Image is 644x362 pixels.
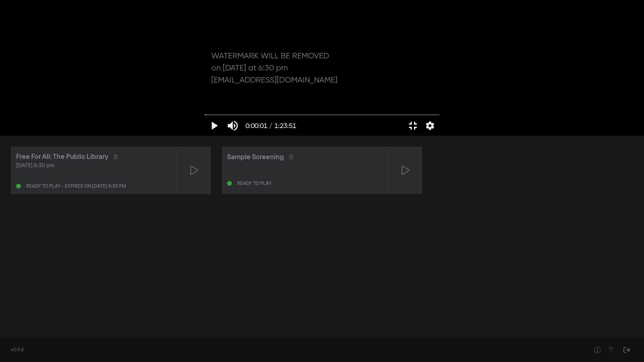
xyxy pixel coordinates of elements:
button: More settings [422,116,438,136]
div: Sample Screening [227,152,284,162]
button: Help [590,343,604,357]
button: 0:00:01 / 1:23:51 [242,116,300,136]
div: Free For All: The Public Library [16,152,108,162]
div: Ready to play [237,181,272,186]
div: v0.5.8 [11,347,577,354]
div: Ready to play - expires on [DATE] 6:30 pm [26,184,126,189]
button: Exit full screen [404,116,422,136]
div: [DATE] 6:30 pm [16,162,172,170]
button: Sign Out [620,343,633,357]
button: Help [604,343,617,357]
button: Play [205,116,223,136]
button: Mute [223,116,242,136]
